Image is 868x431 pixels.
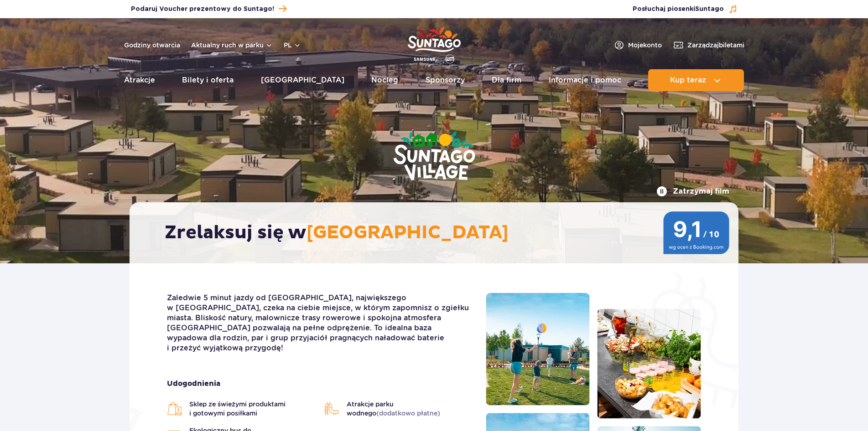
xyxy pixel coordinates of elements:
img: 9,1/10 wg ocen z Booking.com [663,211,729,254]
a: Bilety i oferta [182,69,234,91]
span: Atrakcje parku wodnego [347,400,473,418]
a: Dla firm [492,69,521,91]
h2: Zrelaksuj się w [165,221,712,244]
a: Park of Poland [408,23,461,65]
button: Kup teraz [648,69,744,91]
span: Kup teraz [670,76,706,84]
a: Sponsorzy [426,69,465,91]
span: Moje konto [628,41,662,50]
span: Sklep ze świeżymi produktami i gotowymi posiłkami [189,400,315,418]
button: Posłuchaj piosenkiSuntago [633,5,738,14]
p: Zaledwie 5 minut jazdy od [GEOGRAPHIC_DATA], największego w [GEOGRAPHIC_DATA], czeka na ciebie mi... [167,293,472,353]
strong: Udogodnienia [167,379,472,389]
a: Mojekonto [613,40,662,51]
img: Suntago Village [357,96,512,218]
button: Zatrzymaj film [656,186,729,197]
span: Suntago [695,6,724,12]
span: (dodatkowo płatne) [376,410,440,417]
span: [GEOGRAPHIC_DATA] [307,221,509,244]
button: Aktualny ruch w parku [191,41,273,49]
a: Zarządzajbiletami [673,40,744,51]
button: pl [284,41,301,50]
span: Podaruj Voucher prezentowy do Suntago! [131,5,274,14]
span: Posłuchaj piosenki [633,5,724,14]
a: Informacje i pomoc [549,69,621,91]
a: Atrakcje [124,69,155,91]
a: Podaruj Voucher prezentowy do Suntago! [131,3,286,15]
a: Nocleg [371,69,398,91]
a: [GEOGRAPHIC_DATA] [261,69,344,91]
a: Godziny otwarcia [124,41,180,50]
span: Zarządzaj biletami [687,41,744,50]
